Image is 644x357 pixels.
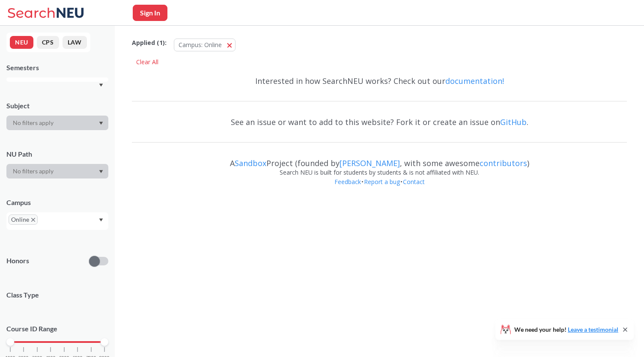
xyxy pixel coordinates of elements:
[132,68,627,93] div: Interested in how SearchNEU works? Check out our
[6,290,108,300] span: Class Type
[132,56,163,68] div: Clear All
[514,327,618,333] span: We need your help!
[99,122,103,125] svg: Dropdown arrow
[6,212,108,230] div: OnlineX to remove pillDropdown arrow
[364,178,400,186] a: Report a bug
[402,178,425,186] a: Contact
[37,36,59,49] button: CPS
[235,158,266,168] a: Sandbox
[6,101,108,110] div: Subject
[132,38,167,48] span: Applied ( 1 ):
[6,256,29,266] p: Honors
[568,326,618,333] a: Leave a testimonial
[6,198,108,207] div: Campus
[99,170,103,173] svg: Dropdown arrow
[6,149,108,159] div: NU Path
[500,117,527,127] a: GitHub
[174,39,236,51] button: Campus: Online
[334,178,361,186] a: Feedback
[132,177,627,199] div: • •
[6,164,108,178] div: Dropdown arrow
[132,151,627,168] div: A Project (founded by , with some awesome )
[6,63,108,72] div: Semesters
[132,168,627,177] div: Search NEU is built for students by students & is not affiliated with NEU.
[63,36,87,49] button: LAW
[99,218,103,222] svg: Dropdown arrow
[6,324,108,334] p: Course ID Range
[445,76,504,86] a: documentation!
[6,116,108,130] div: Dropdown arrow
[179,41,222,49] span: Campus: Online
[480,158,527,168] a: contributors
[9,214,38,225] span: OnlineX to remove pill
[99,83,103,87] svg: Dropdown arrow
[133,5,167,21] button: Sign In
[132,110,627,134] div: See an issue or want to add to this website? Fork it or create an issue on .
[10,36,33,49] button: NEU
[31,218,35,222] svg: X to remove pill
[340,158,400,168] a: [PERSON_NAME]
